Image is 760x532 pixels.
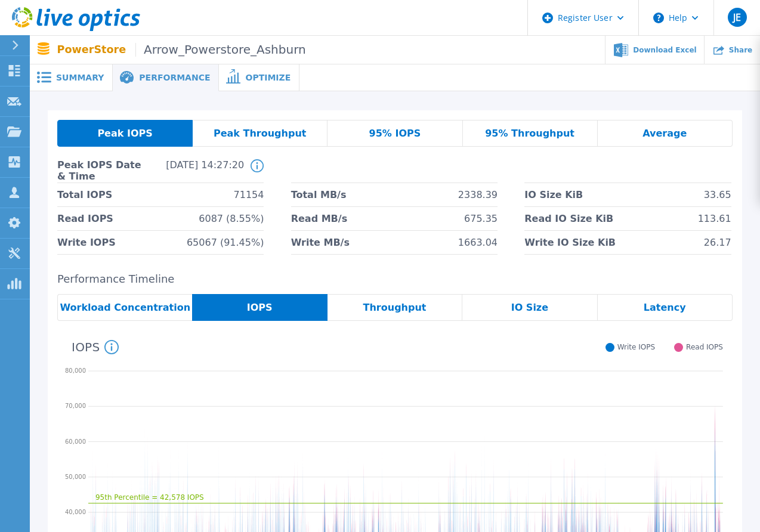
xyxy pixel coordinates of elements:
[633,47,696,54] span: Download Excel
[644,303,686,313] span: Latency
[524,207,613,230] span: Read IO Size KiB
[135,43,305,57] span: Arrow_Powerstore_Ashburn
[72,340,119,354] h4: IOPS
[458,231,498,254] span: 1663.04
[187,231,264,254] span: 65067 (91.45%)
[363,303,427,313] span: Throughput
[524,183,583,206] span: IO Size KiB
[65,438,86,445] text: 60,000
[57,273,733,286] h2: Performance Timeline
[704,183,731,206] span: 33.65
[704,231,731,254] span: 26.17
[65,403,86,410] text: 70,000
[369,129,421,138] span: 95% IOPS
[729,47,752,54] span: Share
[57,207,113,230] span: Read IOPS
[458,183,498,206] span: 2338.39
[291,183,347,206] span: Total MB/s
[245,73,291,82] span: Optimize
[642,129,687,138] span: Average
[151,159,245,183] span: [DATE] 14:27:20
[57,159,151,183] span: Peak IOPS Date & Time
[247,303,273,313] span: IOPS
[733,13,741,22] span: JE
[65,509,86,515] text: 40,000
[60,303,190,313] span: Workload Concentration
[95,493,204,502] text: 95th Percentile = 42,578 IOPS
[56,73,104,82] span: Summary
[291,207,347,230] span: Read MB/s
[57,183,112,206] span: Total IOPS
[139,73,210,82] span: Performance
[698,207,731,230] span: 113.61
[686,343,723,352] span: Read IOPS
[291,231,350,254] span: Write MB/s
[57,43,306,57] p: PowerStore
[524,231,616,254] span: Write IO Size KiB
[65,474,86,480] text: 50,000
[617,343,655,352] span: Write IOPS
[464,207,498,230] span: 675.35
[65,367,86,374] text: 80,000
[97,129,152,138] span: Peak IOPS
[234,183,264,206] span: 71154
[57,231,116,254] span: Write IOPS
[485,129,574,138] span: 95% Throughput
[511,303,548,313] span: IO Size
[214,129,307,138] span: Peak Throughput
[199,207,264,230] span: 6087 (8.55%)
